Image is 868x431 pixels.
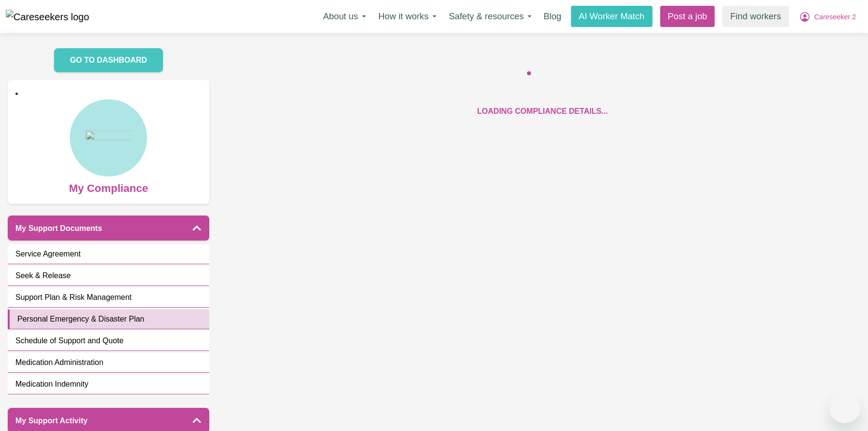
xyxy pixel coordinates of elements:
span: Schedule of Support and Quote [15,335,123,347]
span: Service Agreement [15,248,81,260]
a: Support Plan & Risk Management [8,288,209,308]
a: Find workers [722,6,788,27]
a: My Compliance [15,99,202,197]
iframe: Button to launch messaging window [829,392,860,423]
h5: My Support Documents [15,224,102,233]
a: AI Worker Match [571,6,652,27]
img: Careseekers logo [6,10,89,24]
button: How it works [372,6,443,27]
a: Personal Emergency & Disaster Plan [8,310,209,329]
a: Service Agreement [8,244,209,264]
button: Safety & resources [443,6,538,27]
a: Schedule of Support and Quote [8,331,209,351]
span: Medication Indemnity [15,378,88,390]
a: GO TO DASHBOARD [54,48,163,72]
span: Medication Administration [15,357,103,368]
button: My Account [793,6,862,27]
p: Loading compliance details... [477,106,608,117]
span: Support Plan & Risk Management [15,292,132,303]
span: Seek & Release [15,270,71,282]
a: Medication Administration [8,353,209,373]
h5: My Support Activity [15,416,88,425]
span: Careseeker 2 [814,12,856,23]
button: My Support Documents [8,215,209,241]
a: Post a job [660,6,715,27]
a: Careseekers logo [6,6,89,27]
a: Blog [538,6,567,27]
span: My Compliance [69,176,148,197]
button: About us [317,6,372,27]
a: Seek & Release [8,266,209,286]
span: Personal Emergency & Disaster Plan [17,313,144,325]
a: Medication Indemnity [8,375,209,394]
